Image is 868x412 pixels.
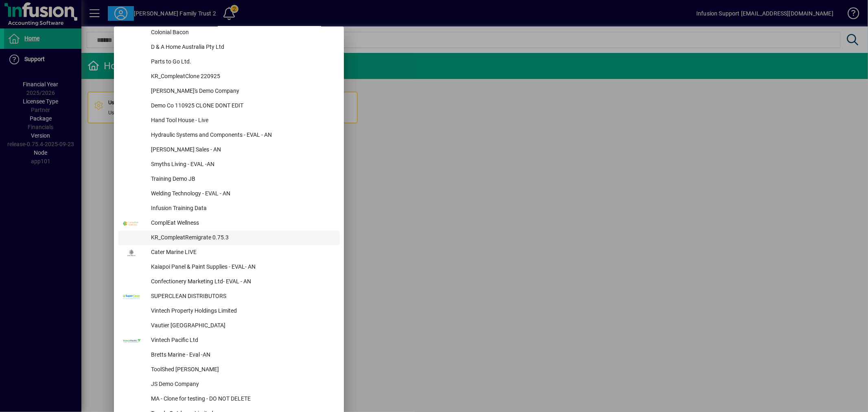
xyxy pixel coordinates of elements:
button: JS Demo Company [118,377,340,392]
div: MA - Clone for testing - DO NOT DELETE [144,392,340,407]
div: JS Demo Company [144,377,340,392]
button: Confectionery Marketing Ltd- EVAL - AN [118,275,340,289]
button: Training Demo JB [118,172,340,187]
button: Cater Marine LIVE [118,245,340,260]
button: Hand Tool House - Live [118,114,340,128]
button: [PERSON_NAME]'s Demo Company [118,84,340,99]
button: KR_CompleatClone 220925 [118,70,340,84]
button: Smyths Living - EVAL -AN [118,158,340,172]
div: Vautier [GEOGRAPHIC_DATA] [144,319,340,333]
div: Confectionery Marketing Ltd- EVAL - AN [144,275,340,289]
div: Welding Technology - EVAL - AN [144,187,340,202]
button: SUPERCLEAN DISTRIBUTORS [118,289,340,304]
div: Bretts Marine - Eval -AN [144,348,340,363]
div: Cater Marine LIVE [144,245,340,260]
button: D & A Home Australia Pty Ltd [118,40,340,55]
button: ToolShed [PERSON_NAME] [118,363,340,377]
div: Parts to Go Ltd. [144,55,340,70]
div: Smyths Living - EVAL -AN [144,158,340,172]
div: Colonial Bacon [144,26,340,40]
div: D & A Home Australia Pty Ltd [144,40,340,55]
button: KR_CompleatRemigrate 0.75.3 [118,231,340,245]
div: SUPERCLEAN DISTRIBUTORS [144,289,340,304]
button: [PERSON_NAME] Sales - AN [118,143,340,158]
button: Vautier [GEOGRAPHIC_DATA] [118,319,340,333]
button: Welding Technology - EVAL - AN [118,187,340,202]
div: Kaiapoi Panel & Paint Supplies - EVAL- AN [144,260,340,275]
div: Infusion Training Data [144,202,340,216]
button: Parts to Go Ltd. [118,55,340,70]
div: KR_CompleatRemigrate 0.75.3 [144,231,340,245]
button: Kaiapoi Panel & Paint Supplies - EVAL- AN [118,260,340,275]
button: Colonial Bacon [118,26,340,40]
div: Hydraulic Systems and Components - EVAL - AN [144,128,340,143]
div: Vintech Property Holdings Limited [144,304,340,319]
button: MA - Clone for testing - DO NOT DELETE [118,392,340,407]
div: Hand Tool House - Live [144,114,340,128]
button: Vintech Property Holdings Limited [118,304,340,319]
div: Training Demo JB [144,172,340,187]
button: Demo Co 110925 CLONE DONT EDIT [118,99,340,114]
button: Vintech Pacific Ltd [118,333,340,348]
div: Vintech Pacific Ltd [144,333,340,348]
div: KR_CompleatClone 220925 [144,70,340,84]
button: Infusion Training Data [118,202,340,216]
div: ComplEat Wellness [144,216,340,231]
button: ComplEat Wellness [118,216,340,231]
div: Demo Co 110925 CLONE DONT EDIT [144,99,340,114]
div: ToolShed [PERSON_NAME] [144,363,340,377]
button: Bretts Marine - Eval -AN [118,348,340,363]
div: [PERSON_NAME]'s Demo Company [144,84,340,99]
button: Hydraulic Systems and Components - EVAL - AN [118,128,340,143]
div: [PERSON_NAME] Sales - AN [144,143,340,158]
